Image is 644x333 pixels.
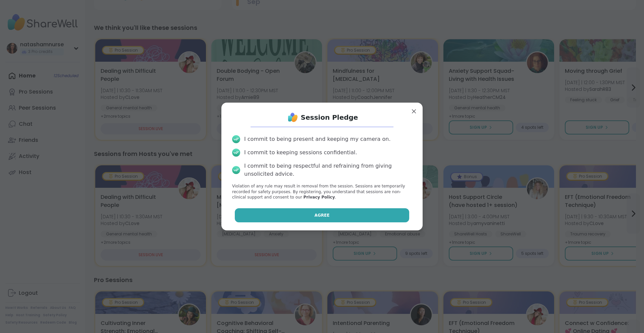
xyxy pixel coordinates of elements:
[244,162,412,178] div: I commit to being respectful and refraining from giving unsolicited advice.
[303,195,335,200] a: Privacy Policy
[244,149,357,157] div: I commit to keeping sessions confidential.
[315,212,330,218] span: Agree
[301,113,358,122] h1: Session Pledge
[286,111,300,124] img: ShareWell Logo
[235,208,410,222] button: Agree
[244,135,390,143] div: I commit to being present and keeping my camera on.
[232,183,412,200] p: Violation of any rule may result in removal from the session. Sessions are temporarily recorded f...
